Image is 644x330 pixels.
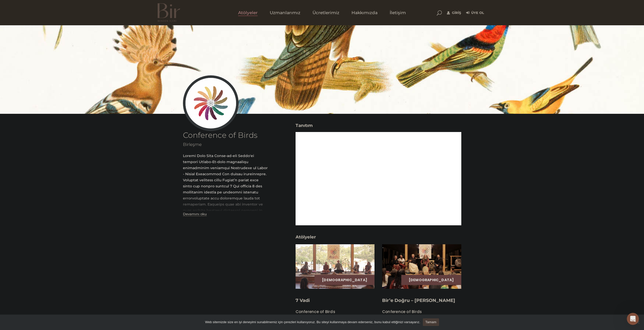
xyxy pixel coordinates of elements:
img: 279648387_5653430691351817_6685829811216236910_n-300x300.jpeg [183,75,239,131]
a: Üye Ol [466,10,484,16]
span: Birleşme [183,142,202,147]
span: Hakkımızda [351,10,378,16]
span: Ücretlerimiz [313,10,339,16]
a: Giriş [447,10,461,16]
a: Bir’e Doğru – [PERSON_NAME] [382,298,455,303]
a: 7 Vadi [296,298,310,303]
a: [DEMOGRAPHIC_DATA] [322,277,367,282]
a: Tamam [423,318,439,326]
h3: Tanıtım [296,121,461,129]
span: Atölyeler [238,10,258,16]
button: Devamını oku [183,212,207,216]
span: Web sitemizde size en iyi deneyimi sunabilmemiz için çerezleri kullanıyoruz. Bu siteyi kullanmaya... [205,320,420,325]
a: Conference of Birds [382,309,422,314]
h1: Conference of Birds [183,131,268,139]
span: İletişim [390,10,406,16]
iframe: Intercom live chat [627,313,639,325]
span: Atölyeler [296,225,316,241]
a: Conference of Birds [296,309,335,314]
a: [DEMOGRAPHIC_DATA] [409,277,454,282]
span: Uzmanlarımız [270,10,300,16]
